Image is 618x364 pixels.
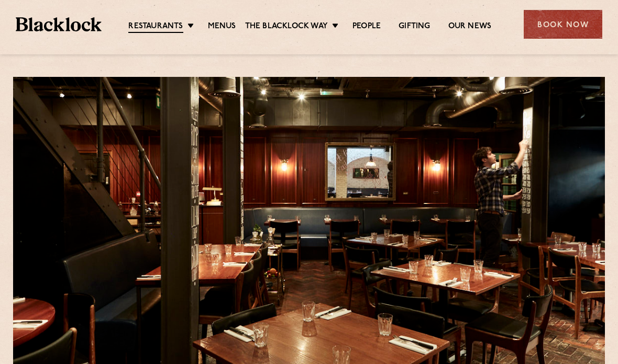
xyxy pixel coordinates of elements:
a: Menus [208,21,236,32]
a: People [352,21,381,32]
div: Book Now [524,10,602,39]
a: Our News [448,21,492,32]
a: Restaurants [128,21,183,33]
a: Gifting [399,21,430,32]
a: The Blacklock Way [245,21,328,32]
img: BL_Textured_Logo-footer-cropped.svg [16,17,102,32]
